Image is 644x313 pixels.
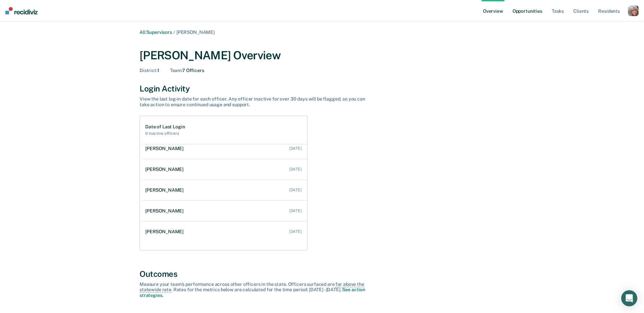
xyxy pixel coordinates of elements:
div: [DATE] [289,188,302,192]
div: 1 [140,68,159,73]
span: Team : [170,68,182,73]
span: / [172,29,176,35]
div: [PERSON_NAME] [145,229,186,235]
div: Outcomes [140,269,504,279]
div: [DATE] [289,229,302,234]
div: Login Activity [140,84,504,93]
a: [PERSON_NAME] [DATE] [143,181,307,200]
div: [PERSON_NAME] [145,208,186,214]
span: far above the statewide rate [140,281,364,293]
h2: 0 inactive officers [145,131,185,136]
a: [PERSON_NAME] [DATE] [143,201,307,221]
img: Recidiviz [5,7,38,14]
span: [PERSON_NAME] [176,29,215,35]
a: [PERSON_NAME] [DATE] [143,160,307,179]
div: 7 Officers [170,68,204,73]
div: [PERSON_NAME] [145,167,186,172]
div: View the last log-in date for each officer. Any officer inactive for over 30 days will be flagged... [140,96,374,108]
h1: Date of Last Login [145,124,185,130]
div: [PERSON_NAME] [145,146,186,151]
a: [PERSON_NAME] [DATE] [143,222,307,241]
div: [DATE] [289,146,302,151]
a: [PERSON_NAME] [DATE] [143,139,307,158]
a: See action strategies. [140,287,365,298]
div: [PERSON_NAME] Overview [140,49,504,62]
div: [DATE] [289,208,302,213]
span: District : [140,68,157,73]
div: Measure your team’s performance across other officer s in the state. Officer s surfaced are . Rat... [140,281,374,298]
div: [DATE] [289,167,302,172]
div: Open Intercom Messenger [621,290,637,306]
a: All Supervisors [140,29,172,35]
div: [PERSON_NAME] [145,187,186,193]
